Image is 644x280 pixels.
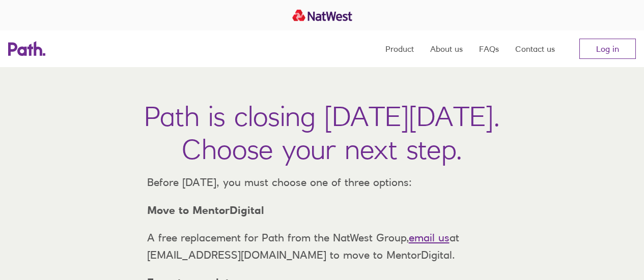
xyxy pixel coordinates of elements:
[515,30,555,67] a: Contact us
[479,30,499,67] a: FAQs
[430,30,463,67] a: About us
[147,204,264,216] strong: Move to MentorDigital
[139,229,506,263] p: A free replacement for Path from the NatWest Group, at [EMAIL_ADDRESS][DOMAIN_NAME] to move to Me...
[385,30,414,67] a: Product
[144,100,500,166] h1: Path is closing [DATE][DATE]. Choose your next step.
[579,39,636,59] a: Log in
[409,231,450,244] a: email us
[139,174,506,191] p: Before [DATE], you must choose one of three options:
